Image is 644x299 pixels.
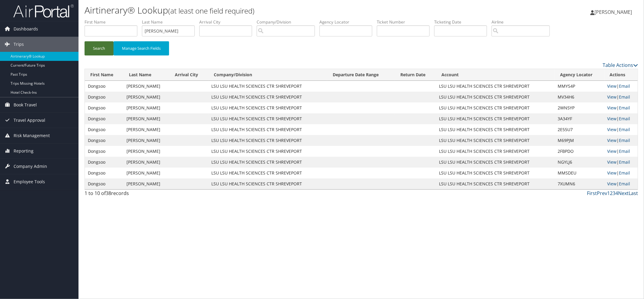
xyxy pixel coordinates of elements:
td: [PERSON_NAME] [123,81,169,92]
h1: Airtinerary® Lookup [85,4,453,17]
td: LSU LSU HEALTH SCIENCES CTR SHREVEPORT [209,124,328,135]
a: 2 [610,190,613,197]
th: First Name: activate to sort column ascending [85,69,123,81]
span: Trips [14,37,24,52]
td: Dongsoo [85,81,123,92]
td: Dongsoo [85,178,123,189]
label: Arrival City [199,19,257,25]
label: Company/Division [257,19,319,25]
td: Dongsoo [85,168,123,178]
a: Email [619,159,630,165]
a: Email [619,137,630,143]
td: LSU LSU HEALTH SCIENCES CTR SHREVEPORT [209,81,328,92]
td: 2E55U7 [555,124,604,135]
a: View [607,116,617,121]
td: [PERSON_NAME] [123,135,169,146]
a: Email [619,116,630,121]
td: [PERSON_NAME] [123,178,169,189]
td: LSU LSU HEALTH SCIENCES CTR SHREVEPORT [209,92,328,102]
td: [PERSON_NAME] [123,146,169,157]
th: Account: activate to sort column ascending [436,69,555,81]
td: LSU LSU HEALTH SCIENCES CTR SHREVEPORT [436,92,555,102]
td: [PERSON_NAME] [123,113,169,124]
small: (at least one field required) [168,6,255,16]
span: [PERSON_NAME] [594,9,632,15]
span: Company Admin [14,159,47,174]
a: View [607,137,617,143]
td: | [604,146,638,157]
span: 38 [106,190,111,197]
a: View [607,83,617,89]
a: First [587,190,597,197]
a: Email [619,83,630,89]
a: View [607,127,617,132]
div: 1 to 10 of records [85,190,216,200]
td: LSU LSU HEALTH SCIENCES CTR SHREVEPORT [209,102,328,113]
td: | [604,157,638,168]
td: LSU LSU HEALTH SCIENCES CTR SHREVEPORT [436,178,555,189]
td: 2FBPDO [555,146,604,157]
a: 4 [615,190,618,197]
td: Dongsoo [85,102,123,113]
img: airportal-logo.png [13,4,74,18]
th: Arrival City: activate to sort column ascending [169,69,209,81]
td: LSU LSU HEALTH SCIENCES CTR SHREVEPORT [436,146,555,157]
label: Ticketing Date [434,19,492,25]
td: [PERSON_NAME] [123,168,169,178]
td: LSU LSU HEALTH SCIENCES CTR SHREVEPORT [436,124,555,135]
label: First Name [85,19,142,25]
td: LSU LSU HEALTH SCIENCES CTR SHREVEPORT [436,102,555,113]
span: Travel Approval [14,113,45,128]
label: Ticket Number [377,19,434,25]
td: | [604,124,638,135]
td: 7XUMN6 [555,178,604,189]
th: Last Name: activate to sort column ascending [123,69,169,81]
td: [PERSON_NAME] [123,157,169,168]
a: Email [619,94,630,100]
td: LSU LSU HEALTH SCIENCES CTR SHREVEPORT [209,178,328,189]
a: Email [619,148,630,154]
td: | [604,92,638,102]
td: 2WN5YP [555,102,604,113]
label: Last Name [142,19,199,25]
button: Manage Search Fields [114,41,169,55]
td: Dongsoo [85,157,123,168]
td: | [604,135,638,146]
a: Email [619,170,630,176]
td: MV34H6 [555,92,604,102]
a: Last [629,190,638,197]
td: [PERSON_NAME] [123,124,169,135]
td: | [604,168,638,178]
a: Email [619,105,630,111]
span: Reporting [14,143,34,159]
a: View [607,148,617,154]
td: LSU LSU HEALTH SCIENCES CTR SHREVEPORT [209,135,328,146]
a: Next [618,190,629,197]
td: [PERSON_NAME] [123,92,169,102]
td: LSU LSU HEALTH SCIENCES CTR SHREVEPORT [209,157,328,168]
a: 1 [607,190,610,197]
td: | [604,178,638,189]
a: View [607,170,617,176]
th: Company/Division [209,69,328,81]
td: LSU LSU HEALTH SCIENCES CTR SHREVEPORT [436,168,555,178]
td: LSU LSU HEALTH SCIENCES CTR SHREVEPORT [209,113,328,124]
td: M69PJM [555,135,604,146]
td: MMSDEU [555,168,604,178]
td: NGYLJ6 [555,157,604,168]
th: Actions [604,69,638,81]
span: Book Travel [14,97,37,112]
a: View [607,181,617,187]
td: | [604,113,638,124]
th: Departure Date Range: activate to sort column descending [327,69,395,81]
td: | [604,102,638,113]
td: 3A34YF [555,113,604,124]
td: LSU LSU HEALTH SCIENCES CTR SHREVEPORT [436,135,555,146]
td: | [604,81,638,92]
a: Prev [597,190,607,197]
td: [PERSON_NAME] [123,102,169,113]
td: Dongsoo [85,124,123,135]
label: Airline [492,19,554,25]
span: Risk Management [14,128,50,143]
label: Agency Locator [319,19,377,25]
